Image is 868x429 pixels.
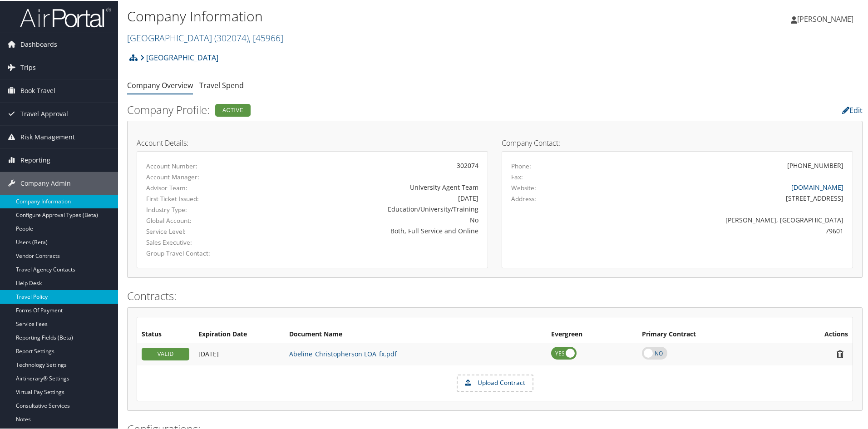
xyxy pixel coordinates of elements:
a: [GEOGRAPHIC_DATA] [140,48,218,66]
label: Global Account: [146,215,248,224]
div: [PERSON_NAME], [GEOGRAPHIC_DATA] [598,214,844,224]
img: airportal-logo.png [20,6,111,27]
span: Trips [20,55,36,78]
a: Company Overview [127,79,193,89]
label: Industry Type: [146,204,248,213]
span: , [ 45966 ] [249,31,283,43]
span: [DATE] [198,349,219,357]
span: Company Admin [20,171,71,194]
h2: Contracts: [127,287,863,303]
span: [PERSON_NAME] [797,13,853,23]
th: Document Name [285,325,547,342]
th: Actions [779,325,853,342]
span: ( 302074 ) [214,31,249,43]
div: 79601 [598,225,844,235]
label: Service Level: [146,226,248,235]
h1: Company Information [127,6,617,25]
i: Remove Contract [832,349,848,358]
div: Both, Full Service and Online [261,225,478,235]
span: Dashboards [20,32,57,55]
label: Fax: [511,172,523,181]
div: 302074 [261,160,478,169]
a: [GEOGRAPHIC_DATA] [127,31,283,43]
a: Abeline_Christopherson LOA_fx.pdf [289,349,397,357]
th: Evergreen [547,325,637,342]
a: [PERSON_NAME] [791,5,863,32]
div: Add/Edit Date [198,349,280,357]
span: Book Travel [20,79,55,101]
div: Active [215,103,251,116]
h4: Account Details: [137,138,488,146]
label: Phone: [511,161,531,170]
div: [DATE] [261,192,478,202]
th: Status [137,325,194,342]
a: [DOMAIN_NAME] [791,182,843,191]
span: Reporting [20,148,50,171]
a: Travel Spend [199,79,244,89]
span: Risk Management [20,125,75,148]
label: Address: [511,193,536,202]
div: [STREET_ADDRESS] [598,192,844,202]
label: Group Travel Contact: [146,248,248,257]
div: No [261,214,478,224]
div: [PHONE_NUMBER] [787,160,843,169]
div: University Agent Team [261,182,478,191]
label: Upload Contract [458,375,533,390]
div: VALID [142,347,189,360]
div: Education/University/Training [261,203,478,213]
span: Travel Approval [20,102,68,124]
h2: Company Profile: [127,101,613,117]
label: Account Manager: [146,172,248,181]
h4: Company Contact: [502,138,853,146]
th: Primary Contract [637,325,779,342]
label: First Ticket Issued: [146,193,248,202]
label: Account Number: [146,161,248,170]
th: Expiration Date [194,325,285,342]
label: Advisor Team: [146,182,248,192]
a: Edit [842,104,863,114]
label: Sales Executive: [146,237,248,246]
label: Website: [511,182,536,192]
